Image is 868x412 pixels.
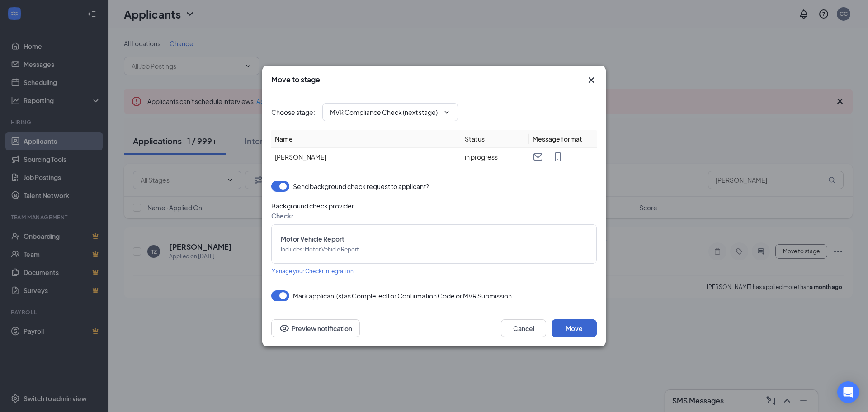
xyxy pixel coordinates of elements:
[586,75,597,85] svg: Cross
[281,246,587,254] span: Includes : Motor Vehicle Report
[461,148,529,166] td: in progress
[552,319,597,337] button: Move
[271,265,354,276] a: Manage your Checkr integration
[275,153,326,161] span: [PERSON_NAME]
[501,319,546,337] button: Cancel
[837,381,859,403] div: Open Intercom Messenger
[279,323,290,334] svg: Eye
[293,290,512,301] span: Mark applicant(s) as Completed for Confirmation Code or MVR Submission
[281,234,587,244] span: Motor Vehicle Report
[271,212,293,220] span: Checkr
[443,109,450,116] svg: ChevronDown
[461,130,529,148] th: Status
[271,75,320,85] h3: Move to stage
[271,107,315,117] span: Choose stage :
[533,152,543,162] svg: Email
[271,319,360,337] button: Preview notificationEye
[552,152,563,162] svg: MobileSms
[271,268,354,275] span: Manage your Checkr integration
[529,130,597,148] th: Message format
[271,201,597,211] span: Background check provider :
[271,130,461,148] th: Name
[293,181,429,192] span: Send background check request to applicant?
[586,75,597,85] button: Close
